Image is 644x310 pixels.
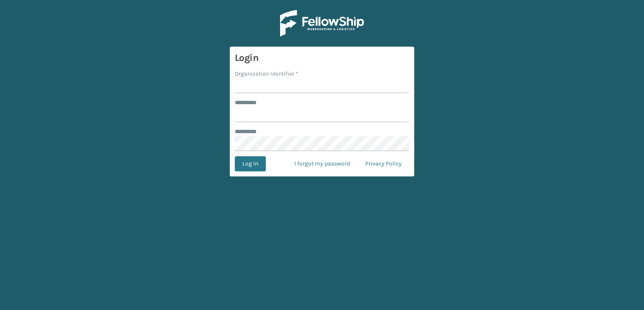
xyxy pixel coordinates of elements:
img: Logo [280,10,364,37]
label: Organization Identifier [235,69,298,78]
a: Privacy Policy [358,156,409,171]
button: Log In [235,156,266,171]
h3: Login [235,52,409,64]
a: I forgot my password [287,156,358,171]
